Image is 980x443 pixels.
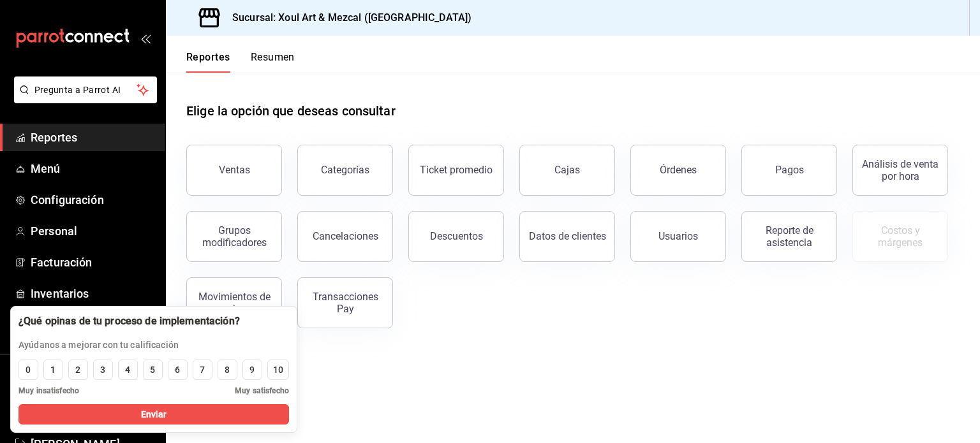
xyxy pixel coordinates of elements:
div: Ticket promedio [420,164,493,176]
div: Cajas [554,164,580,176]
div: 6 [175,363,180,377]
button: 0 [19,359,38,380]
button: Usuarios [630,211,726,262]
div: Reporte de asistencia [750,224,829,249]
div: Descuentos [430,230,483,242]
div: Costos y márgenes [861,224,940,249]
span: Muy insatisfecho [19,385,79,396]
span: Muy satisfecho [235,385,289,396]
span: Configuración [31,191,155,208]
button: Análisis de venta por hora [852,145,948,196]
button: Transacciones Pay [297,277,393,328]
button: 10 [267,359,289,380]
div: Cancelaciones [313,230,378,242]
button: Reportes [186,51,230,73]
span: Inventarios [31,285,155,302]
span: Personal [31,222,155,240]
div: Grupos modificadores [195,224,274,249]
h3: Sucursal: Xoul Art & Mezcal ([GEOGRAPHIC_DATA]) [222,10,471,25]
button: Grupos modificadores [186,211,282,262]
button: 1 [43,359,63,380]
button: Pagos [741,145,837,196]
button: Descuentos [408,211,504,262]
button: 9 [242,359,262,380]
button: 7 [193,359,212,380]
button: 2 [68,359,88,380]
div: 5 [150,363,155,377]
div: Transacciones Pay [306,291,385,315]
span: Menú [31,160,155,177]
span: Reportes [31,129,155,146]
button: Enviar [19,404,289,425]
button: Categorías [297,145,393,196]
button: open_drawer_menu [140,33,151,43]
button: Reporte de asistencia [741,211,837,262]
div: 1 [50,363,56,377]
div: Usuarios [658,230,698,242]
div: 3 [100,363,105,377]
span: Enviar [141,408,167,421]
button: Resumen [251,51,295,73]
div: 7 [200,363,205,377]
button: Datos de clientes [519,211,615,262]
div: Categorías [321,164,369,176]
div: 8 [225,363,230,377]
button: 4 [118,359,138,380]
div: 9 [249,363,255,377]
button: Cancelaciones [297,211,393,262]
button: Cajas [519,145,615,196]
button: 8 [218,359,237,380]
span: Pregunta a Parrot AI [34,84,137,97]
div: Ventas [219,164,250,176]
div: 4 [125,363,130,377]
div: 10 [273,363,283,377]
button: Pregunta a Parrot AI [14,76,157,103]
button: Ticket promedio [408,145,504,196]
div: Datos de clientes [529,230,606,242]
button: Ventas [186,145,282,196]
button: 3 [93,359,113,380]
button: 5 [143,359,163,380]
div: Movimientos de cajas [195,291,274,315]
a: Pregunta a Parrot AI [9,92,157,106]
button: 6 [168,359,188,380]
button: Contrata inventarios para ver este reporte [852,211,948,262]
button: Movimientos de cajas [186,277,282,328]
span: Facturación [31,254,155,271]
div: 0 [26,363,31,377]
div: Pagos [775,164,804,176]
div: ¿Qué opinas de tu proceso de implementación? [19,314,240,328]
p: Ayúdanos a mejorar con tu calificación [19,338,240,352]
div: Análisis de venta por hora [861,158,940,182]
div: navigation tabs [186,51,295,73]
button: Órdenes [630,145,726,196]
div: 2 [75,363,80,377]
h1: Elige la opción que deseas consultar [186,101,396,120]
div: Órdenes [660,164,697,176]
